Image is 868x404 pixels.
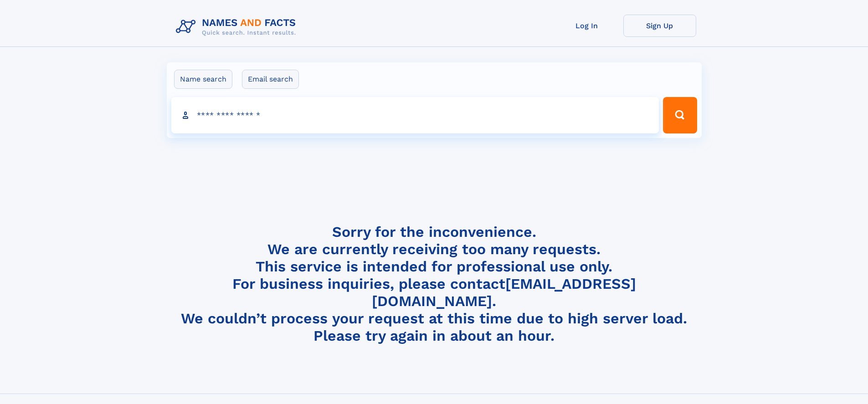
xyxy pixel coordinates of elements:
[174,70,232,89] label: Name search
[171,97,659,133] input: search input
[242,70,299,89] label: Email search
[550,15,623,37] a: Log In
[172,223,696,345] h4: Sorry for the inconvenience. We are currently receiving too many requests. This service is intend...
[172,15,303,39] img: Logo Names and Facts
[663,97,697,133] button: Search Button
[372,275,636,310] a: [EMAIL_ADDRESS][DOMAIN_NAME]
[623,15,696,37] a: Sign Up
